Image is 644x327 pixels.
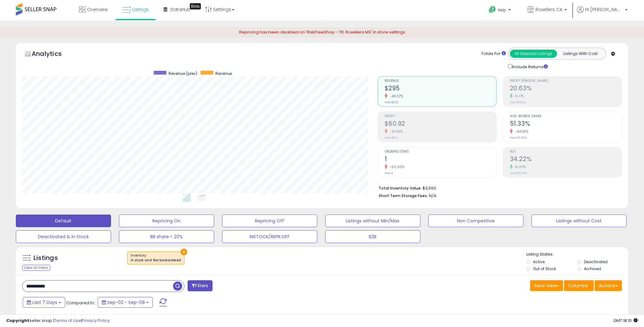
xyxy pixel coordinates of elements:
div: Totals For [481,51,506,57]
span: Profit [385,115,496,118]
button: Non Competitive [428,215,523,227]
small: -50.00% [387,165,405,169]
label: Archived [584,266,601,271]
span: Help [498,7,506,13]
h2: 1 [385,155,496,164]
button: Save View [530,280,563,291]
button: × [181,249,187,255]
button: Actions [595,280,622,291]
span: Compared to: [66,300,95,306]
button: INSTOCK/REPR.OFF [222,230,317,243]
h2: 34.22% [510,155,622,164]
small: Prev: $572 [385,100,398,104]
h2: $295 [385,85,496,93]
span: Inventory : [131,253,181,263]
button: Default [16,215,111,227]
button: Columns [564,280,594,291]
li: $3,560 [379,184,617,191]
b: Short Term Storage Fees: [379,193,428,198]
div: Displaying 1 to 1 of 1 items [572,313,622,319]
small: 13.17% [513,94,524,99]
span: Repricing has been disabled on 'RiskFreeShop - TR, Roxellers MX' in store settings [239,29,405,35]
small: Prev: 29.29% [510,171,527,175]
b: Total Inventory Value: [379,185,422,191]
button: Listings without Min/Max [325,215,420,227]
span: Revenue [215,71,232,76]
button: BB share < 20% [119,230,214,243]
span: Revenue [385,79,496,83]
span: Last 7 Days [32,299,57,306]
div: seller snap | | [6,318,110,324]
h2: 20.63% [510,85,622,93]
span: Listings [132,6,149,13]
button: Sep-02 - Sep-08 [98,297,153,308]
p: Listing States: [526,251,628,257]
small: -48.37% [387,94,403,99]
small: -41.59% [387,129,403,134]
div: Tooltip anchor [190,3,201,9]
button: Listings without Cost [531,215,627,227]
div: in stock and fba backordered [131,258,181,263]
a: Terms of Use [54,318,81,324]
span: Revenue (prev) [169,71,197,76]
button: Repricing On [119,215,214,227]
h5: Listings [34,254,58,263]
span: Profit [PERSON_NAME] [510,79,622,83]
span: DataHub [170,6,190,13]
strong: Copyright [6,318,29,324]
small: Prev: 2 [385,171,393,175]
span: Columns [568,282,588,289]
button: Deactivated & In Stock [16,230,111,243]
button: B2B [325,230,420,243]
button: Filters [188,280,212,291]
label: Out of Stock [533,266,556,271]
button: Repricing Off [222,215,317,227]
span: Roxellers CA [536,6,562,13]
label: Active [533,259,545,264]
i: Get Help [488,6,496,14]
span: Overview [87,6,108,13]
span: Avg. Buybox Share [510,115,622,118]
h2: 51.33% [510,120,622,129]
span: ROI [510,150,622,154]
small: Prev: 92.20% [510,136,527,140]
span: Ordered Items [385,150,496,154]
label: Deactivated [584,259,608,264]
h5: Analytics [32,49,74,60]
small: Prev: $104 [385,136,398,140]
button: All Selected Listings [510,50,557,58]
a: Privacy Policy [82,318,110,324]
div: Include Returns [503,63,555,70]
div: Clear All Filters [22,265,50,271]
span: Hi [PERSON_NAME] [585,6,623,13]
button: Listings With Cost [557,50,604,58]
span: Sep-02 - Sep-08 [107,299,145,306]
small: 16.83% [513,165,526,169]
button: Last 7 Days [23,297,65,308]
a: Hi [PERSON_NAME] [577,6,628,21]
span: N/A [429,193,437,199]
small: Prev: 18.23% [510,100,525,104]
span: 2025-09-16 18:10 GMT [613,318,638,324]
h2: $60.92 [385,120,496,129]
small: -44.33% [513,129,529,134]
a: Help [484,1,517,21]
